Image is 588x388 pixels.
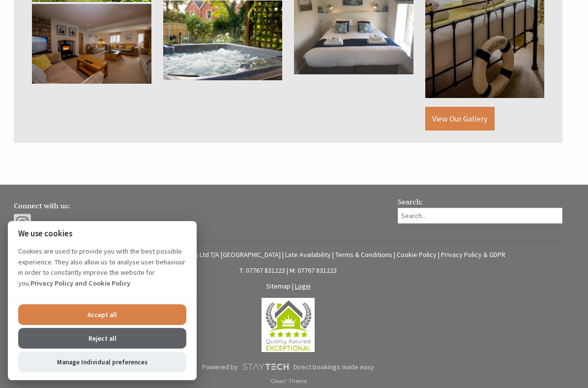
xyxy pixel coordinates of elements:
[30,279,130,288] a: Privacy Policy and Cookie Policy
[242,361,289,373] img: scrumpy.png
[295,282,311,291] a: Login
[14,358,562,375] a: Powered byDirect bookings made easy
[239,266,285,275] a: T: 07767 831223
[292,282,294,291] span: |
[266,282,291,291] a: Sitemap
[398,208,562,224] input: Search...
[335,250,392,259] a: Terms & Conditions
[398,197,562,206] h3: Search:
[287,266,288,275] span: |
[425,107,495,130] a: View Our Gallery
[8,246,197,296] p: Cookies are used to provide you with the best possible experience. They also allow us to analyse ...
[18,352,186,372] button: Manage Individual preferences
[290,266,337,275] a: M: 07767 831223
[397,250,437,259] a: Cookie Policy
[18,304,186,325] button: Accept all
[285,250,331,259] a: Late Availability
[8,229,197,238] h2: We use cookies
[18,328,186,349] button: Reject all
[394,250,395,259] span: |
[262,298,315,352] img: Sleeps12.com - Quality Assured - 5 Star Exceptional Award
[14,377,562,385] p: 'Clean' Theme
[441,250,505,259] a: Privacy Policy & GDPR
[282,250,284,259] span: |
[14,201,387,210] h3: Connect with us:
[332,250,334,259] span: |
[438,250,440,259] span: |
[14,213,31,232] img: Instagram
